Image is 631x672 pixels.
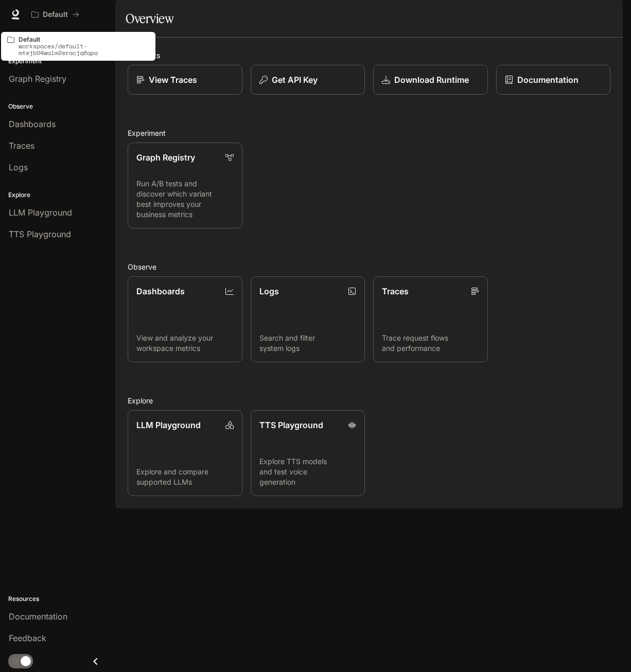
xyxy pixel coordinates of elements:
[27,4,84,25] button: All workspaces
[128,143,242,228] a: Graph RegistryRun A/B tests and discover which variant best improves your business metrics
[126,8,173,29] h1: Overview
[136,151,195,164] p: Graph Registry
[136,179,234,220] p: Run A/B tests and discover which variant best improves your business metrics
[128,50,610,61] h2: Shortcuts
[373,276,488,362] a: TracesTrace request flows and performance
[128,395,610,406] h2: Explore
[259,456,357,487] p: Explore TTS models and test voice generation
[128,65,242,95] a: View Traces
[259,285,279,297] p: Logs
[136,419,201,431] p: LLM Playground
[517,74,579,86] p: Documentation
[382,333,479,353] p: Trace request flows and performance
[19,43,149,56] p: workspaces/default-mtejb04walm2eracjq6qpa
[394,74,469,86] p: Download Runtime
[128,410,242,496] a: LLM PlaygroundExplore and compare supported LLMs
[272,74,318,86] p: Get API Key
[136,467,234,487] p: Explore and compare supported LLMs
[382,285,409,297] p: Traces
[19,36,149,43] p: Default
[259,419,323,431] p: TTS Playground
[136,285,185,297] p: Dashboards
[128,261,610,272] h2: Observe
[259,333,357,353] p: Search and filter system logs
[136,333,234,353] p: View and analyze your workspace metrics
[128,128,610,138] h2: Experiment
[251,410,365,496] a: TTS PlaygroundExplore TTS models and test voice generation
[251,65,365,95] button: Get API Key
[496,65,611,95] a: Documentation
[373,65,488,95] a: Download Runtime
[149,74,197,86] p: View Traces
[128,276,242,362] a: DashboardsView and analyze your workspace metrics
[43,10,68,19] p: Default
[251,276,365,362] a: LogsSearch and filter system logs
